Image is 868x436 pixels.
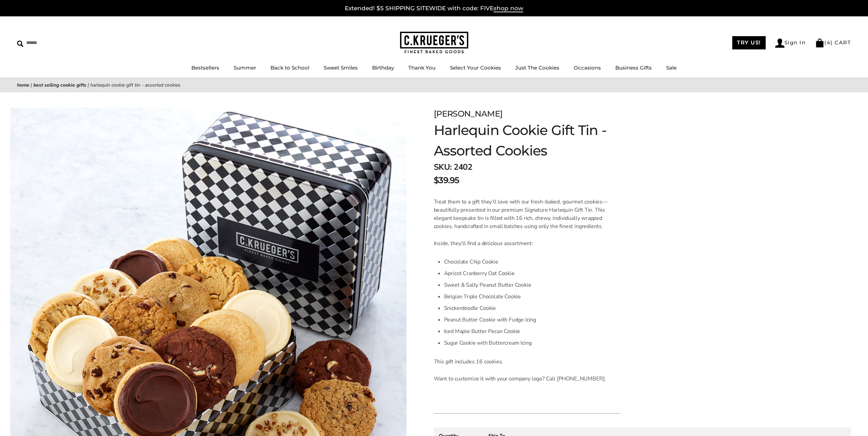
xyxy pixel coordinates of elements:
[444,326,620,337] li: Iced Maple Butter Pecan Cookie
[33,82,86,88] a: Best Selling Cookie Gifts
[732,36,766,49] a: TRY US!
[17,82,29,88] a: Home
[494,5,523,12] span: shop now
[444,314,620,326] li: Peanut Butter Cookie with Fudge Icing
[270,64,309,71] a: Back to School
[454,162,472,172] span: 2402
[574,64,601,71] a: Occasions
[5,410,71,431] iframe: Sign Up via Text for Offers
[815,39,824,47] img: Bag
[17,41,24,47] img: Search
[191,64,219,71] a: Bestsellers
[234,64,256,71] a: Summer
[444,337,620,349] li: Sugar Cookie with Buttercream Icing
[775,39,784,48] img: Account
[666,64,677,71] a: Sale
[444,302,620,314] li: Snickerdoodle Cookie
[324,64,358,71] a: Sweet Smiles
[815,39,851,46] a: (4) CART
[434,120,651,161] h1: Harlequin Cookie Gift Tin - Assorted Cookies
[515,64,559,71] a: Just The Cookies
[775,39,806,48] a: Sign In
[444,268,620,279] li: Apricot Cranberry Oat Cookie
[372,64,394,71] a: Birthday
[434,375,620,383] p: Want to customize it with your company logo? Call [PHONE_NUMBER].
[90,82,180,88] span: Harlequin Cookie Gift Tin - Assorted Cookies
[434,162,452,172] strong: SKU:
[444,279,620,291] li: Sweet & Salty Peanut Butter Cookie
[400,32,468,54] img: C.KRUEGER'S
[615,64,652,71] a: Business Gifts
[434,174,459,186] span: $39.95
[88,82,89,88] span: |
[434,108,651,120] div: [PERSON_NAME]
[17,81,851,89] nav: breadcrumbs
[450,64,501,71] a: Select Your Cookies
[827,39,831,46] span: 4
[434,239,620,247] p: Inside, they’ll find a delicious assortment:
[17,37,98,48] input: Search
[434,358,503,365] em: This gift includes 16 cookies.
[444,256,620,268] li: Chocolate Chip Cookie
[444,291,620,302] li: Belgian Triple Chocolate Cookie
[434,198,620,230] p: Treat them to a gift they’ll love with our fresh-baked, gourmet cookies—beautifully presented in ...
[345,5,523,12] a: Extended! $5 SHIPPING SITEWIDE with code: FIVEshop now
[408,64,436,71] a: Thank You
[31,82,32,88] span: |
